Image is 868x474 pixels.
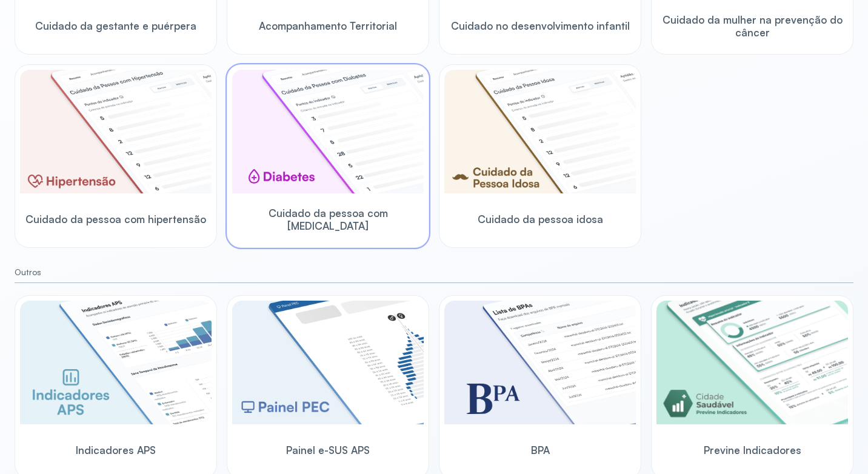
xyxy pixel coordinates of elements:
span: Cuidado da pessoa idosa [478,213,603,225]
img: previne-brasil.png [656,301,848,424]
span: Previne Indicadores [704,444,801,456]
span: Cuidado da mulher na prevenção do câncer [656,13,848,39]
span: BPA [531,444,550,456]
span: Indicadores APS [76,444,156,456]
small: Outros [15,267,853,278]
img: diabetics.png [232,70,424,193]
img: pec-panel.png [232,301,424,424]
img: bpa.png [444,301,636,424]
span: Cuidado da pessoa com hipertensão [25,213,206,225]
img: aps-indicators.png [20,301,212,424]
img: elderly.png [444,70,636,193]
span: Cuidado no desenvolvimento infantil [451,19,630,32]
span: Painel e-SUS APS [286,444,370,456]
span: Cuidado da pessoa com [MEDICAL_DATA] [232,207,424,233]
span: Acompanhamento Territorial [259,19,397,32]
span: Cuidado da gestante e puérpera [35,19,196,32]
img: hypertension.png [20,70,212,193]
